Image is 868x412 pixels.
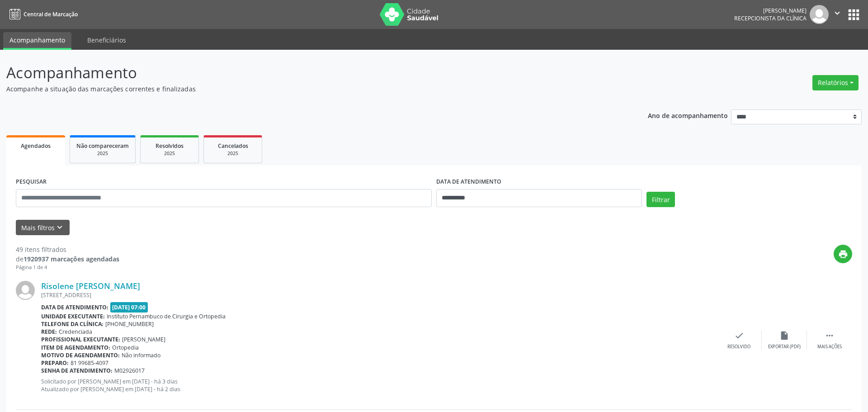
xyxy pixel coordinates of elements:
b: Rede: [41,328,57,336]
p: Ano de acompanhamento [648,109,728,121]
div: Exportar (PDF) [768,344,801,350]
b: Item de agendamento: [41,344,110,351]
a: Risolene [PERSON_NAME] [41,281,140,291]
img: img [16,281,35,300]
b: Telefone da clínica: [41,320,104,328]
button: Filtrar [646,192,675,207]
span: Não compareceram [76,142,129,150]
label: PESQUISAR [16,175,47,189]
span: Credenciada [59,328,92,336]
i: insert_drive_file [779,331,789,341]
b: Senha de atendimento: [41,367,113,374]
b: Preparo: [41,359,69,367]
div: 2025 [147,150,192,157]
i:  [825,331,835,341]
div: [PERSON_NAME] [734,7,807,14]
span: [PHONE_NUMBER] [105,320,154,328]
div: Mais ações [817,344,842,350]
i: check [734,331,744,341]
a: Central de Marcação [6,7,78,22]
a: Acompanhamento [3,32,71,50]
span: Não informado [122,351,160,359]
p: Solicitado por [PERSON_NAME] em [DATE] - há 3 dias Atualizado por [PERSON_NAME] em [DATE] - há 2 ... [41,378,717,393]
button: Mais filtroskeyboard_arrow_down [16,220,70,236]
img: img [810,5,829,24]
span: 81 99685-4097 [71,359,108,367]
span: Ortopedia [112,344,139,351]
div: [STREET_ADDRESS] [41,291,717,299]
label: DATA DE ATENDIMENTO [436,175,501,189]
span: Recepcionista da clínica [734,14,807,22]
div: Página 1 de 4 [16,264,119,271]
b: Unidade executante: [41,313,105,320]
i: print [838,249,848,259]
button: print [834,245,852,263]
div: 49 itens filtrados [16,245,119,254]
b: Profissional executante: [41,336,120,343]
div: de [16,254,119,264]
span: [DATE] 07:00 [110,302,148,313]
p: Acompanhe a situação das marcações correntes e finalizadas [6,84,605,94]
button: apps [846,7,862,23]
span: M02926017 [114,367,145,374]
div: Resolvido [727,344,750,350]
span: Central de Marcação [24,10,78,18]
strong: 1920937 marcações agendadas [24,255,119,263]
div: 2025 [76,150,129,157]
button: Relatórios [812,75,859,90]
a: Beneficiários [81,32,132,48]
span: Resolvidos [156,142,184,150]
p: Acompanhamento [6,62,605,84]
div: 2025 [210,150,255,157]
button:  [829,5,846,24]
span: Cancelados [218,142,248,150]
i:  [832,8,842,18]
b: Motivo de agendamento: [41,351,120,359]
span: Agendados [21,142,51,150]
b: Data de atendimento: [41,303,108,311]
span: [PERSON_NAME] [122,336,165,343]
i: keyboard_arrow_down [55,223,65,232]
span: Instituto Pernambuco de Cirurgia e Ortopedia [107,313,226,320]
